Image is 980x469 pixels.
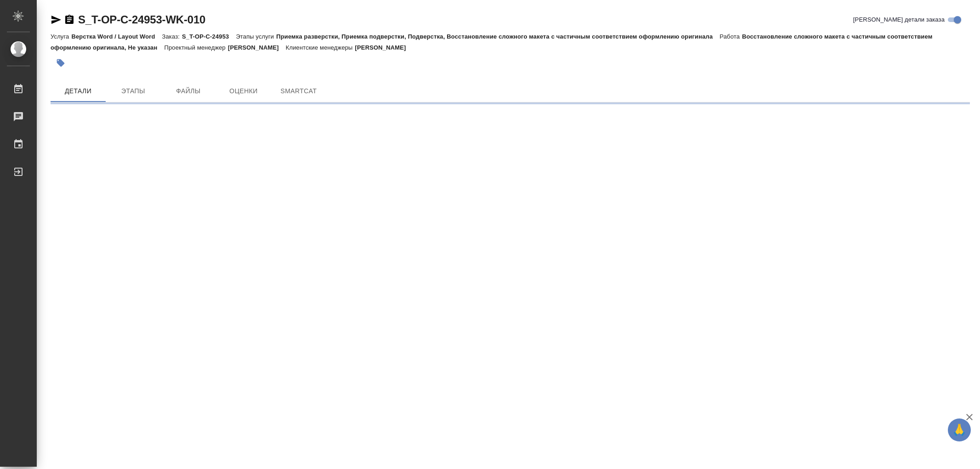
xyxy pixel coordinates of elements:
p: [PERSON_NAME] [355,44,413,51]
p: Этапы услуги [236,33,276,40]
p: [PERSON_NAME] [228,44,286,51]
p: S_T-OP-C-24953 [182,33,236,40]
button: Добавить тэг [51,53,71,73]
p: Клиентские менеджеры [286,44,355,51]
p: Верстка Word / Layout Word [71,33,162,40]
p: Работа [719,33,742,40]
span: Оценки [221,85,266,97]
span: [PERSON_NAME] детали заказа [853,15,945,24]
p: Услуга [51,33,71,40]
a: S_T-OP-C-24953-WK-010 [78,13,205,26]
span: SmartCat [277,85,321,97]
span: Детали [56,85,100,97]
span: Этапы [111,85,155,97]
span: 🙏 [952,420,967,440]
p: Проектный менеджер [164,44,227,51]
p: Приемка разверстки, Приемка подверстки, Подверстка, Восстановление сложного макета с частичным со... [276,33,719,40]
button: Скопировать ссылку [64,14,75,25]
span: Файлы [166,85,210,97]
button: Скопировать ссылку для ЯМессенджера [51,14,62,25]
button: 🙏 [948,418,971,441]
p: Заказ: [162,33,182,40]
